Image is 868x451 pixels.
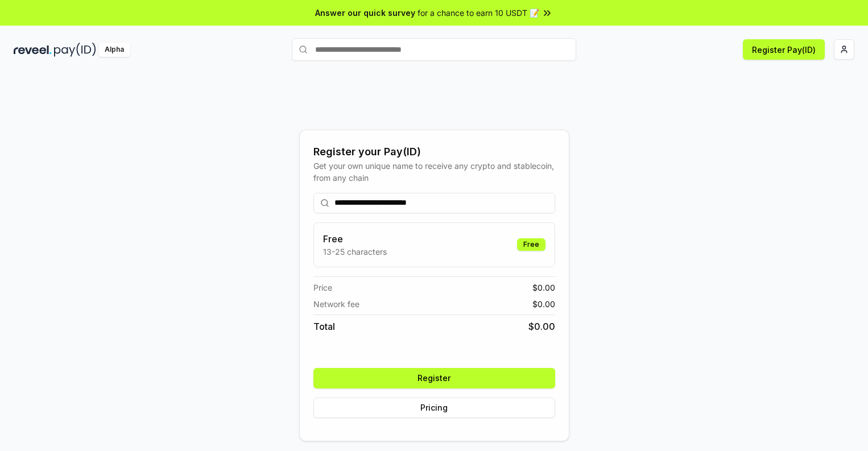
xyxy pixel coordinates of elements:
[313,282,332,293] span: Price
[313,320,335,333] span: Total
[315,7,415,19] span: Answer our quick survey
[98,43,130,57] div: Alpha
[313,368,555,388] button: Register
[743,39,825,60] button: Register Pay(ID)
[517,238,545,251] div: Free
[313,144,555,160] div: Register your Pay(ID)
[532,298,555,310] span: $ 0.00
[418,7,539,19] span: for a chance to earn 10 USDT 📝
[528,320,555,333] span: $ 0.00
[323,232,387,246] h3: Free
[313,160,555,184] div: Get your own unique name to receive any crypto and stablecoin, from any chain
[323,246,387,258] p: 13-25 characters
[532,282,555,293] span: $ 0.00
[313,298,359,310] span: Network fee
[54,43,96,57] img: pay_id
[14,43,52,57] img: reveel_dark
[313,398,555,418] button: Pricing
